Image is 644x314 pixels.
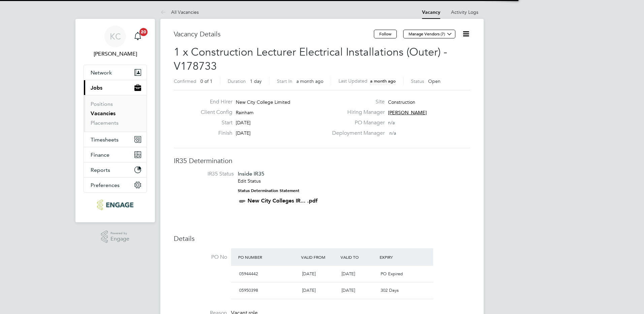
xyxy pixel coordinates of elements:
[428,78,441,84] span: Open
[411,78,424,84] label: Status
[174,234,470,243] h3: Details
[110,32,121,41] span: KC
[389,130,396,136] span: n/a
[328,119,385,126] label: PO Manager
[84,132,147,147] button: Timesheets
[388,120,395,126] span: n/a
[238,188,299,193] strong: Status Determination Statement
[181,170,234,178] label: IR35 Status
[174,30,374,38] h3: Vacancy Details
[84,162,147,177] button: Reports
[131,26,144,47] a: 20
[342,271,355,277] span: [DATE]
[195,119,232,126] label: Start
[174,78,196,84] label: Confirmed
[91,120,119,126] a: Placements
[236,251,299,263] div: PO Number
[101,230,130,243] a: Powered byEngage
[236,130,251,136] span: [DATE]
[238,178,261,184] a: Edit Status
[302,271,316,277] span: [DATE]
[139,28,148,36] span: 20
[174,45,447,73] span: 1 x Construction Lecturer Electrical Installations (Outer) - V178733
[84,80,147,95] button: Jobs
[174,156,470,165] h3: IR35 Determination
[91,182,120,188] span: Preferences
[236,109,254,116] span: Rainham
[84,26,147,58] a: KC[PERSON_NAME]
[110,230,129,236] span: Powered by
[91,110,116,117] a: Vacancies
[91,85,102,91] span: Jobs
[328,98,385,105] label: Site
[91,69,112,76] span: Network
[84,65,147,80] button: Network
[388,99,415,105] span: Construction
[239,271,258,277] span: 05944442
[236,99,290,105] span: New City College Limited
[195,130,232,137] label: Finish
[277,78,292,84] label: Start In
[75,19,155,222] nav: Main navigation
[228,78,246,84] label: Duration
[110,236,129,242] span: Engage
[195,98,232,105] label: End Hirer
[302,287,316,293] span: [DATE]
[84,178,147,192] button: Preferences
[378,251,417,263] div: Expiry
[91,152,109,158] span: Finance
[91,167,110,173] span: Reports
[342,287,355,293] span: [DATE]
[91,101,113,107] a: Positions
[451,9,478,15] a: Activity Logs
[328,109,385,116] label: Hiring Manager
[160,9,199,15] a: All Vacancies
[374,30,397,38] button: Follow
[200,78,213,84] span: 0 of 1
[91,136,119,143] span: Timesheets
[84,199,147,210] a: Go to home page
[97,199,133,210] img: ncclondon-logo-retina.png
[84,50,147,58] span: Kerry Cattle
[299,251,339,263] div: Valid From
[328,130,385,137] label: Deployment Manager
[84,95,147,132] div: Jobs
[370,78,396,84] span: a month ago
[238,170,264,177] span: Inside IR35
[84,147,147,162] button: Finance
[174,254,227,261] label: PO No
[236,120,251,126] span: [DATE]
[403,30,455,38] button: Manage Vendors (7)
[339,78,367,84] label: Last Updated
[388,109,427,116] span: [PERSON_NAME]
[381,287,399,293] span: 302 Days
[239,287,258,293] span: 05950398
[296,78,323,84] span: a month ago
[248,197,318,204] a: New City Colleges IR... .pdf
[339,251,378,263] div: Valid To
[381,271,403,277] span: PO Expired
[195,109,232,116] label: Client Config
[250,78,262,84] span: 1 day
[422,9,440,15] a: Vacancy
